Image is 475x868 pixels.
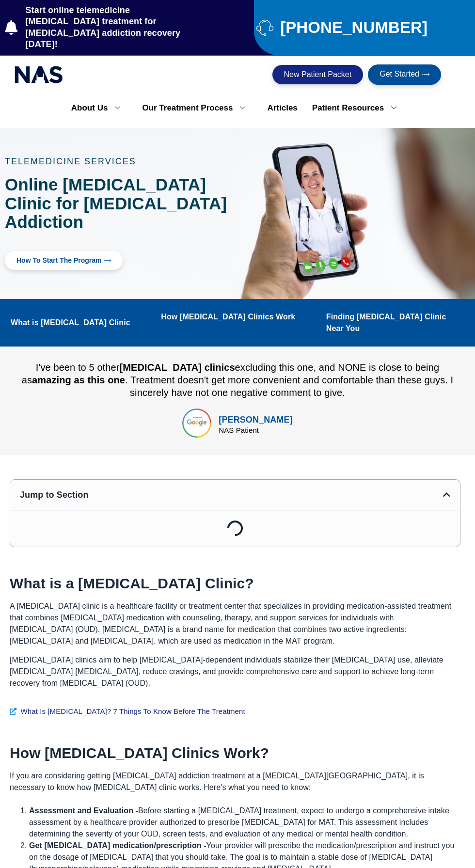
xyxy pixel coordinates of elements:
b: [MEDICAL_DATA] clinics [119,362,235,373]
span: New Patient Packet [284,71,352,79]
div: Close table of contents [443,490,450,499]
span: Start online telemedicine [MEDICAL_DATA] treatment for [MEDICAL_DATA] addiction recovery [DATE]! [23,5,204,50]
h2: How [MEDICAL_DATA] Clinics Work? [10,746,456,760]
a: Articles [260,98,304,118]
a: Finding [MEDICAL_DATA] Clinic Near You [326,311,465,334]
a: About Us [64,98,135,118]
strong: Get [MEDICAL_DATA] medication/prescription - [29,841,206,850]
img: top rated online suboxone treatment for opioid addiction treatment in tennessee and texas [182,409,211,438]
span: Get Started [380,70,419,79]
span: What Is [MEDICAL_DATA]? 7 Things To Know Before The Treatment [18,706,245,717]
a: Get Started [368,64,441,85]
strong: Assessment and Evaluation - [29,806,138,815]
p: A [MEDICAL_DATA] clinic is a healthcare facility or treatment center that specializes in providin... [10,600,456,647]
h2: What is a [MEDICAL_DATA] Clinic? [10,576,456,591]
li: Before starting a [MEDICAL_DATA] treatment, expect to undergo a comprehensive intake assessment b... [29,805,456,840]
a: Patient Resources [305,98,411,118]
a: How [MEDICAL_DATA] Clinics Work [161,311,295,323]
p: [MEDICAL_DATA] clinics aim to help [MEDICAL_DATA]-dependent individuals stabilize their [MEDICAL_... [10,654,456,689]
a: Start online telemedicine [MEDICAL_DATA] treatment for [MEDICAL_DATA] addiction recovery [DATE]! [5,5,204,50]
span: How to Start the program [16,257,102,264]
b: amazing as this one [32,375,125,385]
a: [PHONE_NUMBER] [256,19,470,36]
a: Our Treatment Process [135,98,260,118]
a: New Patient Packet [272,65,364,84]
a: How to Start the program [5,251,123,270]
img: national addiction specialists online suboxone clinic - logo [15,63,63,86]
div: [PERSON_NAME] [219,413,292,426]
p: If you are considering getting [MEDICAL_DATA] addiction treatment at a [MEDICAL_DATA][GEOGRAPHIC_... [10,770,456,793]
div: I've been to 5 other excluding this one, and NONE is close to being as . Treatment doesn't get mo... [15,361,460,399]
p: TELEMEDICINE SERVICES [5,157,233,166]
div: Jump to Section [20,489,443,500]
div: NAS Patient [219,426,292,434]
span: [PHONE_NUMBER] [278,22,427,33]
a: What is [MEDICAL_DATA] Clinic [11,317,130,329]
h1: Online [MEDICAL_DATA] Clinic for [MEDICAL_DATA] Addiction [5,175,233,232]
a: Read more about What is Suboxone and What you need to know before getting Suboxone Treatment [10,706,460,717]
